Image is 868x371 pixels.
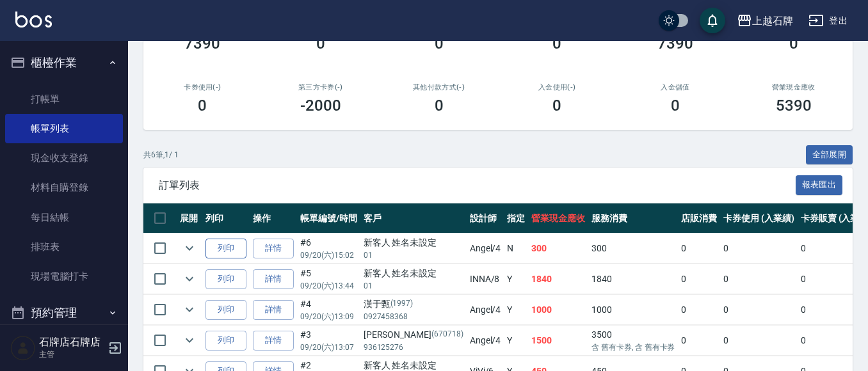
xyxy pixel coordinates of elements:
button: save [700,8,725,33]
h3: 0 [552,97,561,114]
span: 訂單列表 [159,179,796,192]
button: 列印 [205,331,246,351]
p: 0927458368 [364,311,463,322]
button: 櫃檯作業 [5,46,123,79]
th: 列印 [202,203,250,233]
th: 操作 [250,203,297,233]
p: 主管 [39,349,104,360]
td: #4 [297,295,360,325]
td: 0 [678,326,720,356]
h3: 7390 [657,35,693,52]
h3: 0 [198,97,207,114]
button: 列印 [205,300,246,320]
p: 936125276 [364,342,463,353]
button: expand row [180,300,199,319]
a: 詳情 [253,300,294,320]
button: 預約管理 [5,296,123,329]
td: 300 [588,233,678,264]
td: 300 [528,233,588,264]
td: 0 [720,326,798,356]
td: #3 [297,326,360,356]
h2: 入金使用(-) [513,83,601,91]
h2: 第三方卡券(-) [277,83,365,91]
td: 0 [720,264,798,294]
th: 展開 [177,203,202,233]
h3: 0 [435,35,444,52]
a: 詳情 [253,239,294,258]
p: 01 [364,280,463,292]
button: 報表匯出 [796,175,843,195]
h2: 入金儲值 [632,83,719,91]
td: 1000 [528,295,588,325]
th: 服務消費 [588,203,678,233]
p: 含 舊有卡券, 含 舊有卡券 [591,342,675,353]
td: Angel /4 [467,233,504,264]
div: 新客人 姓名未設定 [364,236,463,249]
td: 1840 [528,264,588,294]
td: 1000 [588,295,678,325]
td: Angel /4 [467,326,504,356]
button: expand row [180,331,199,350]
button: 全部展開 [806,145,853,165]
a: 帳單列表 [5,114,123,143]
td: 0 [720,233,798,264]
td: #6 [297,233,360,264]
a: 報表匯出 [796,178,843,191]
h3: 0 [789,35,798,52]
a: 打帳單 [5,84,123,114]
td: Y [504,264,528,294]
p: 09/20 (六) 13:07 [300,342,357,353]
h3: 5390 [776,97,812,114]
a: 詳情 [253,269,294,289]
a: 每日結帳 [5,203,123,232]
a: 材料自購登錄 [5,173,123,202]
th: 營業現金應收 [528,203,588,233]
h3: 0 [435,97,444,114]
h3: 7390 [184,35,220,52]
td: 3500 [588,326,678,356]
td: 0 [678,295,720,325]
p: (1997) [390,297,414,311]
th: 指定 [504,203,528,233]
div: 漢于甄 [364,297,463,311]
p: 09/20 (六) 13:09 [300,311,357,322]
th: 客戶 [360,203,467,233]
td: Angel /4 [467,295,504,325]
img: Logo [15,12,52,28]
h2: 營業現金應收 [750,83,837,91]
p: (670718) [431,328,463,342]
th: 店販消費 [678,203,720,233]
h5: 石牌店石牌店 [39,336,104,349]
a: 現場電腦打卡 [5,262,123,291]
td: 1840 [588,264,678,294]
td: 0 [720,295,798,325]
h2: 卡券使用(-) [159,83,246,91]
p: 09/20 (六) 15:02 [300,249,357,261]
a: 詳情 [253,331,294,351]
button: 列印 [205,239,246,258]
img: Person [10,335,36,361]
button: 登出 [803,9,853,33]
div: 新客人 姓名未設定 [364,267,463,280]
td: INNA /8 [467,264,504,294]
td: #5 [297,264,360,294]
button: expand row [180,269,199,288]
p: 共 6 筆, 1 / 1 [143,149,179,161]
a: 排班表 [5,232,123,262]
td: 0 [678,233,720,264]
td: 0 [678,264,720,294]
td: N [504,233,528,264]
h3: 0 [671,97,680,114]
td: Y [504,295,528,325]
div: [PERSON_NAME] [364,328,463,342]
h3: 0 [316,35,325,52]
a: 現金收支登錄 [5,143,123,173]
button: expand row [180,239,199,258]
th: 卡券使用 (入業績) [720,203,798,233]
p: 09/20 (六) 13:44 [300,280,357,292]
h3: 0 [552,35,561,52]
h2: 其他付款方式(-) [395,83,483,91]
td: Y [504,326,528,356]
button: 列印 [205,269,246,289]
td: 1500 [528,326,588,356]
